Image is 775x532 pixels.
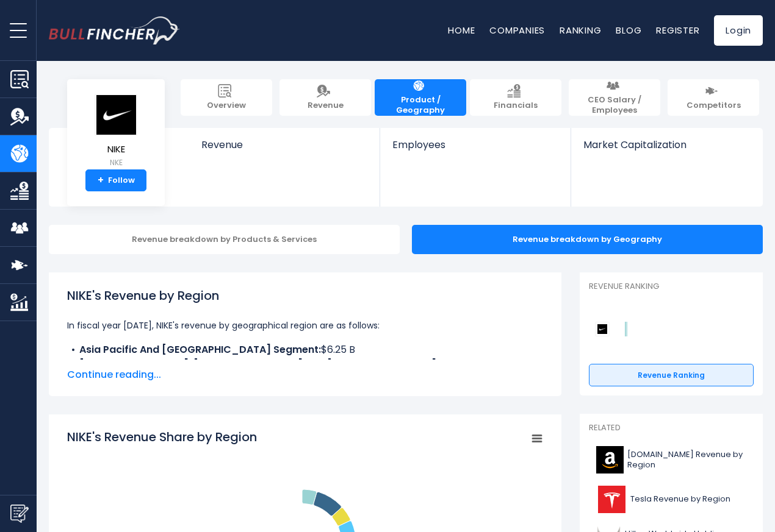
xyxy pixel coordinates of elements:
img: bullfincher logo [49,16,180,44]
a: Overview [181,79,272,116]
a: Tesla Revenue by Region [589,483,754,516]
span: Continue reading... [67,367,543,382]
a: Ranking [560,24,601,37]
a: Revenue [189,128,380,171]
b: [GEOGRAPHIC_DATA], [GEOGRAPHIC_DATA] And [GEOGRAPHIC_DATA] Segment: [79,357,486,371]
a: Financials [470,79,561,116]
a: Revenue Ranking [589,364,754,387]
span: Financials [494,101,538,111]
img: TSLA logo [596,486,627,513]
img: AMZN logo [596,446,624,473]
a: Go to homepage [49,16,180,44]
li: $12.26 B [67,357,543,372]
p: Revenue Ranking [589,282,754,292]
a: Register [656,24,699,37]
a: +Follow [85,169,146,191]
span: NIKE [95,144,137,155]
h1: NIKE's Revenue by Region [67,286,543,305]
a: Market Capitalization [571,128,762,171]
a: Employees [380,128,570,171]
a: Login [714,15,763,46]
span: Overview [207,101,246,111]
span: [DOMAIN_NAME] Revenue by Region [627,450,746,470]
a: Product / Geography [375,79,466,116]
li: $6.25 B [67,342,543,357]
p: Related [589,423,754,433]
img: NIKE competitors logo [595,322,610,336]
div: Revenue breakdown by Geography [412,225,763,254]
a: [DOMAIN_NAME] Revenue by Region [589,443,754,477]
span: Revenue [308,101,344,111]
a: Companies [489,24,545,37]
small: NKE [95,157,137,168]
strong: + [98,175,104,186]
a: NIKE NKE [94,94,138,170]
span: CEO Salary / Employees [575,95,654,116]
span: Competitors [687,101,741,111]
a: Competitors [668,79,759,116]
span: Revenue [201,139,368,151]
a: Blog [616,24,641,37]
a: Home [448,24,475,37]
span: Market Capitalization [583,139,749,151]
div: Revenue breakdown by Products & Services [49,225,400,254]
b: Asia Pacific And [GEOGRAPHIC_DATA] Segment: [79,342,321,356]
span: Tesla Revenue by Region [630,494,730,505]
p: In fiscal year [DATE], NIKE's revenue by geographical region are as follows: [67,318,543,333]
tspan: NIKE's Revenue Share by Region [67,428,257,445]
a: CEO Salary / Employees [569,79,660,116]
span: Product / Geography [381,95,460,116]
span: Employees [392,139,558,151]
a: Revenue [279,79,371,116]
